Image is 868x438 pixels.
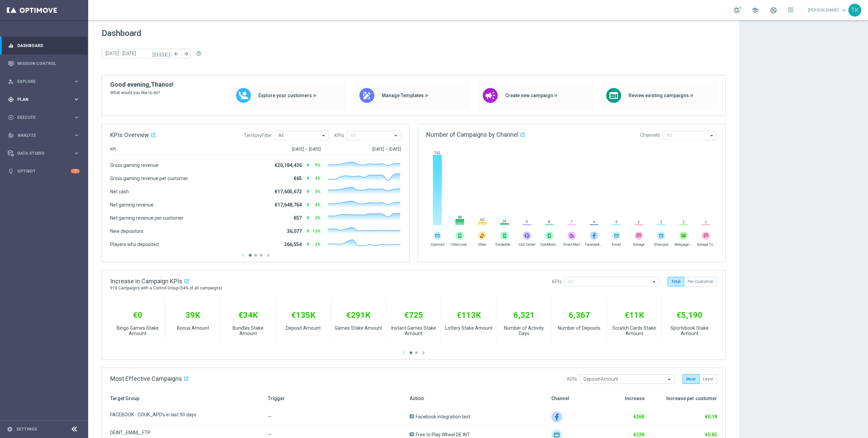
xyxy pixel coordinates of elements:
button: equalizer Dashboard [7,43,80,48]
div: Mission Control [8,54,80,72]
i: equalizer [8,43,14,49]
div: 7 [71,169,80,173]
i: keyboard_arrow_right [73,150,80,156]
i: track_changes [8,132,14,138]
span: keyboard_arrow_down [840,6,848,14]
div: Analyze [8,132,73,138]
button: gps_fixed Plan keyboard_arrow_right [7,97,80,102]
div: TK [848,4,861,17]
button: play_circle_outline Execute keyboard_arrow_right [7,115,80,120]
i: keyboard_arrow_right [73,96,80,103]
button: lightbulb Optibot 7 [7,169,80,174]
div: Dashboard [8,37,80,54]
i: settings [7,426,13,432]
div: Explore [8,79,73,85]
button: Mission Control [7,61,80,66]
i: play_circle_outline [8,114,14,121]
span: Plan [17,97,73,102]
button: person_search Explore keyboard_arrow_right [7,79,80,84]
span: school [751,6,759,14]
button: Data Studio keyboard_arrow_right [7,151,80,156]
div: Execute [8,114,73,121]
a: Optibot [17,162,71,180]
a: [PERSON_NAME]keyboard_arrow_down [807,5,848,15]
div: Plan [8,96,73,103]
button: track_changes Analyze keyboard_arrow_right [7,133,80,138]
i: gps_fixed [8,96,14,103]
i: person_search [8,79,14,85]
span: Execute [17,115,73,119]
i: lightbulb [8,168,14,174]
div: Optibot [8,162,80,180]
a: Mission Control [17,54,80,72]
span: Analyze [17,133,73,137]
a: Settings [16,427,37,431]
i: keyboard_arrow_right [73,132,80,138]
a: Dashboard [17,37,80,54]
span: Explore [17,80,73,84]
span: Data Studio [17,151,73,155]
i: keyboard_arrow_right [73,78,80,85]
div: Data Studio [8,150,73,156]
i: keyboard_arrow_right [73,114,80,121]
